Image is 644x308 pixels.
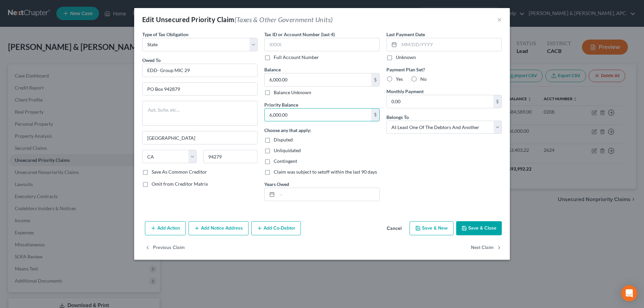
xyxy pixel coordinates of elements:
[264,31,335,38] label: Tax ID or Account Number (last 4)
[497,15,502,23] button: ×
[399,38,501,51] input: MM/DD/YYYY
[386,66,502,73] label: Payment Plan Set?
[386,88,424,95] label: Monthly Payment
[274,137,293,142] span: Disputed
[274,147,301,153] span: Unliquidated
[371,109,379,121] div: $
[142,64,258,77] input: Search creditor by name...
[264,66,281,73] label: Balance
[145,221,186,235] button: Add Action
[410,221,453,235] button: Save & New
[274,158,297,164] span: Contingent
[387,95,493,108] input: 0.00
[396,76,403,82] span: Yes
[152,169,207,175] label: Save As Common Creditor
[142,32,189,37] span: Type of Tax Obligation
[264,38,380,51] input: XXXX
[234,15,333,23] span: (Taxes & Other Government Units)
[142,57,161,63] span: Owed To
[152,181,208,187] span: Omit from Creditor Matrix
[493,95,501,108] div: $
[386,114,409,120] span: Belongs To
[265,73,371,86] input: 0.00
[274,169,377,175] span: Claim was subject to setoff within the last 90 days
[456,221,502,235] button: Save & Close
[396,54,416,61] label: Unknown
[274,54,319,61] label: Full Account Number
[264,181,289,188] label: Years Owed
[471,241,502,255] button: Next Claim
[420,76,427,82] span: No
[143,131,257,144] input: Enter city...
[621,285,637,301] div: Open Intercom Messenger
[386,31,425,38] label: Last Payment Date
[251,221,301,235] button: Add Co-Debtor
[277,188,379,201] input: --
[371,73,379,86] div: $
[145,241,185,255] button: Previous Claim
[264,101,298,108] label: Priority Balance
[265,109,371,121] input: 0.00
[189,221,249,235] button: Add Notice Address
[143,83,257,96] input: Enter address...
[381,222,407,235] button: Cancel
[274,89,311,96] label: Balance Unknown
[142,15,333,24] div: Edit Unsecured Priority Claim
[264,127,311,134] label: Choose any that apply:
[203,150,258,163] input: Enter zip...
